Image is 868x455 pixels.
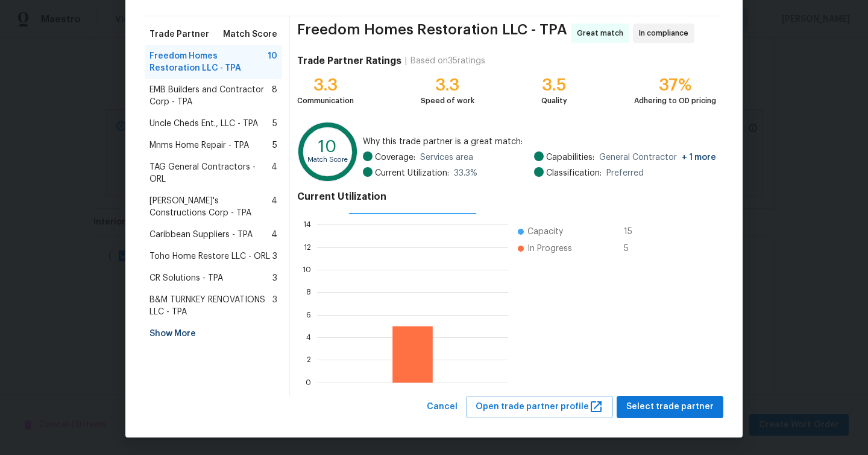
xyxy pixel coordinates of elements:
[634,79,716,91] div: 37%
[303,221,311,228] text: 14
[268,50,277,74] span: 10
[410,55,485,67] div: Based on 35 ratings
[541,79,567,91] div: 3.5
[271,195,277,219] span: 4
[421,95,474,107] div: Speed of work
[606,167,644,179] span: Preferred
[541,95,567,107] div: Quality
[401,55,410,67] div: |
[626,399,714,415] span: Select trade partner
[624,226,643,238] span: 15
[149,139,249,151] span: Mnms Home Repair - TPA
[617,396,723,418] button: Select trade partner
[420,151,473,164] span: Services area
[149,84,272,108] span: EMB Builders and Contractor Corp - TPA
[149,294,272,318] span: B&M TURNKEY RENOVATIONS LLC - TPA
[297,191,716,203] h4: Current Utilization
[306,379,311,386] text: 0
[149,50,268,74] span: Freedom Homes Restoration LLC - TPA
[624,243,643,255] span: 5
[304,244,311,251] text: 12
[546,151,594,164] span: Capabilities:
[272,250,277,262] span: 3
[454,167,477,179] span: 33.3 %
[577,27,628,39] span: Great match
[149,118,258,130] span: Uncle Cheds Ent., LLC - TPA
[527,226,563,238] span: Capacity
[149,28,209,40] span: Trade Partner
[307,356,311,363] text: 2
[272,84,277,108] span: 8
[421,79,474,91] div: 3.3
[149,161,271,185] span: TAG General Contractors - ORL
[297,95,354,107] div: Communication
[306,288,311,296] text: 8
[318,138,337,155] text: 10
[149,250,270,262] span: Toho Home Restore LLC - ORL
[272,118,277,130] span: 5
[476,399,603,415] span: Open trade partner profile
[149,229,253,241] span: Caribbean Suppliers - TPA
[297,55,401,67] h4: Trade Partner Ratings
[466,396,613,418] button: Open trade partner profile
[272,294,277,318] span: 3
[272,139,277,151] span: 5
[271,229,277,241] span: 4
[271,161,277,185] span: 4
[599,151,716,164] span: General Contractor
[375,151,415,164] span: Coverage:
[427,399,458,415] span: Cancel
[149,195,271,219] span: [PERSON_NAME]'s Constructions Corp - TPA
[272,272,277,284] span: 3
[363,136,716,148] span: Why this trade partner is a great match:
[297,79,354,91] div: 3.3
[307,156,348,163] text: Match Score
[149,272,223,284] span: CR Solutions - TPA
[306,311,311,319] text: 6
[422,396,462,418] button: Cancel
[145,323,282,345] div: Show More
[297,24,567,43] span: Freedom Homes Restoration LLC - TPA
[527,243,572,255] span: In Progress
[639,27,693,39] span: In compliance
[223,28,277,40] span: Match Score
[375,167,449,179] span: Current Utilization:
[546,167,602,179] span: Classification:
[306,334,311,341] text: 4
[682,153,716,162] span: + 1 more
[303,266,311,273] text: 10
[634,95,716,107] div: Adhering to OD pricing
